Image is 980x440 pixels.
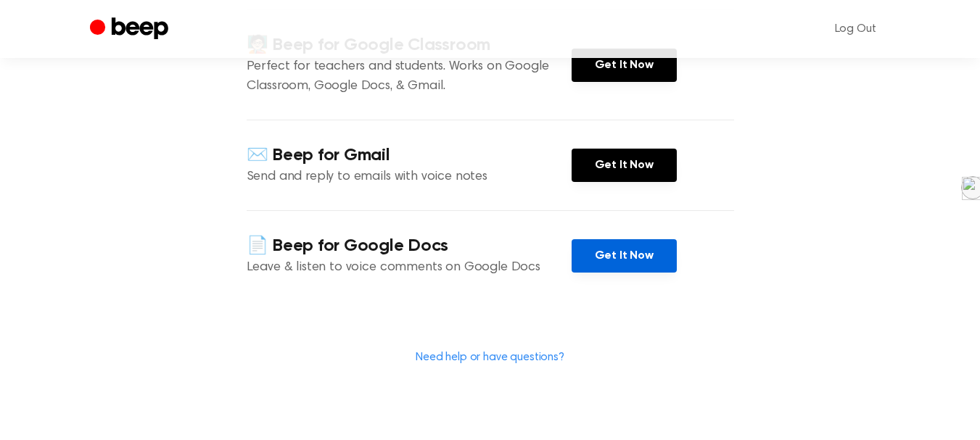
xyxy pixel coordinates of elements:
h4: ✉️ Beep for Gmail [247,144,572,167]
p: Leave & listen to voice comments on Google Docs [247,258,572,278]
p: Send and reply to emails with voice notes [247,167,572,187]
a: Get It Now [572,49,677,82]
p: Perfect for teachers and students. Works on Google Classroom, Google Docs, & Gmail. [247,57,572,96]
h4: 📄 Beep for Google Docs [247,234,572,258]
a: Get It Now [572,239,677,273]
a: Get It Now [572,149,677,182]
a: Log Out [820,12,891,46]
a: Beep [90,15,172,43]
a: Need help or have questions? [416,352,564,363]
